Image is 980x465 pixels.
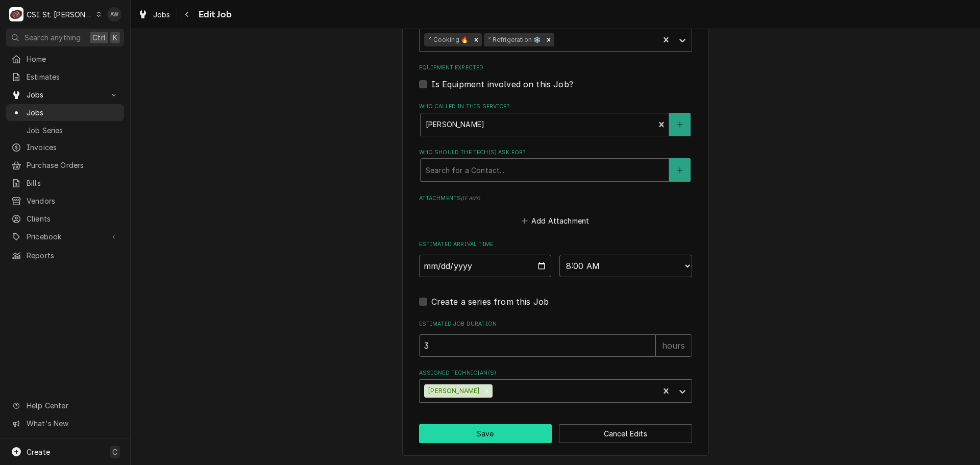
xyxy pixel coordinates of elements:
[431,78,573,90] label: Is Equipment involved on this Job?
[6,228,124,245] a: Go to Pricebook
[195,8,232,21] span: Edit Job
[484,33,544,46] div: ² Refrigeration ❄️
[6,86,124,103] a: Go to Jobs
[134,6,175,23] a: Jobs
[27,89,104,100] span: Jobs
[27,54,119,64] span: Home
[107,7,121,21] div: AW
[669,113,691,136] button: Create New Contact
[6,104,124,121] a: Jobs
[677,167,683,174] svg: Create New Contact
[27,448,50,456] span: Create
[27,418,118,429] span: What's New
[27,213,119,224] span: Clients
[6,68,124,85] a: Estimates
[107,7,121,21] div: Alexandria Wilp's Avatar
[27,107,119,118] span: Jobs
[419,194,692,228] div: Attachments
[471,33,482,46] div: Remove ² Cooking 🔥
[27,231,104,242] span: Pricebook
[655,334,692,357] div: hours
[419,149,692,182] div: Who should the tech(s) ask for?
[419,424,692,443] div: Button Group Row
[6,397,124,414] a: Go to Help Center
[543,33,554,46] div: Remove ² Refrigeration ❄️
[419,64,692,90] div: Equipment Expected
[520,214,591,228] button: Add Attachment
[419,320,692,356] div: Estimated Job Duration
[419,240,692,249] label: Estimated Arrival Time
[27,71,119,82] span: Estimates
[424,33,471,46] div: ² Cooking 🔥
[179,6,195,22] button: Navigate back
[481,384,493,398] div: Remove Brad Cope
[27,195,119,206] span: Vendors
[27,250,119,261] span: Reports
[419,255,552,277] input: Date
[559,255,692,277] select: Time Select
[6,122,124,139] a: Job Series
[677,121,683,128] svg: Create New Contact
[559,424,692,443] button: Cancel Edits
[431,296,549,308] label: Create a series from this Job
[419,18,692,51] div: Labels
[9,7,23,21] div: CSI St. Louis's Avatar
[461,195,480,201] span: ( if any )
[153,9,170,20] span: Jobs
[6,247,124,264] a: Reports
[24,32,81,43] span: Search anything
[6,210,124,227] a: Clients
[6,175,124,191] a: Bills
[419,424,552,443] button: Save
[6,51,124,67] a: Home
[419,103,692,136] div: Who called in this service?
[6,139,124,156] a: Invoices
[419,240,692,277] div: Estimated Arrival Time
[419,64,692,72] label: Equipment Expected
[424,384,481,398] div: [PERSON_NAME]
[6,29,124,46] button: Search anythingCtrlK
[113,32,117,43] span: K
[419,149,692,157] label: Who should the tech(s) ask for?
[419,424,692,443] div: Button Group
[27,9,93,20] div: CSI St. [PERSON_NAME]
[419,320,692,328] label: Estimated Job Duration
[27,125,119,136] span: Job Series
[27,142,119,153] span: Invoices
[6,192,124,209] a: Vendors
[27,160,119,170] span: Purchase Orders
[419,194,692,203] label: Attachments
[419,369,692,402] div: Assigned Technician(s)
[112,447,117,457] span: C
[27,400,118,411] span: Help Center
[9,7,23,21] div: C
[669,158,691,182] button: Create New Contact
[6,157,124,174] a: Purchase Orders
[419,103,692,111] label: Who called in this service?
[6,415,124,432] a: Go to What's New
[419,369,692,377] label: Assigned Technician(s)
[27,178,119,188] span: Bills
[92,32,106,43] span: Ctrl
